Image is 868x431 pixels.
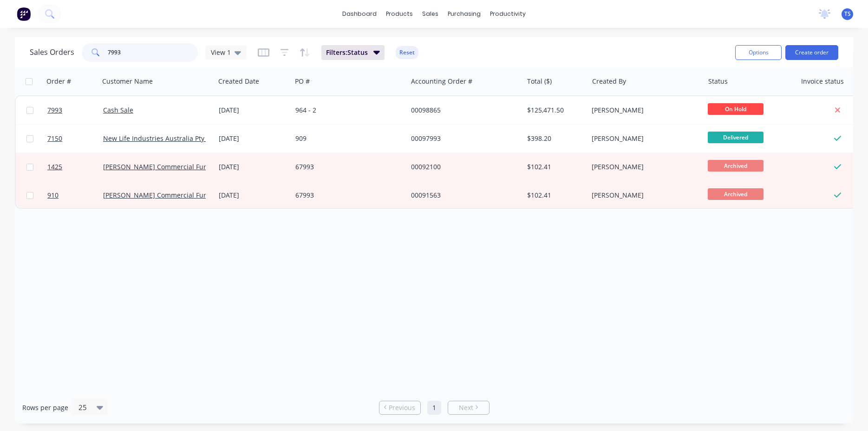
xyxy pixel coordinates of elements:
[844,10,851,18] span: TS
[219,134,288,143] div: [DATE]
[708,160,764,172] span: Archived
[411,191,514,200] div: 00091563
[295,191,398,200] div: 67993
[211,47,231,57] span: View 1
[527,77,552,86] div: Total ($)
[396,46,418,59] button: Reset
[102,77,153,86] div: Customer Name
[103,162,225,171] a: [PERSON_NAME] Commercial Furniture
[592,191,695,200] div: [PERSON_NAME]
[219,191,288,200] div: [DATE]
[785,45,838,60] button: Create order
[295,106,398,115] div: 964 - 2
[47,153,103,181] a: 1425
[592,106,695,115] div: [PERSON_NAME]
[295,77,310,86] div: PO #
[321,45,385,60] button: Filters:Status
[418,7,443,21] div: sales
[338,7,381,21] a: dashboard
[708,188,764,200] span: Archived
[443,7,485,21] div: purchasing
[527,134,581,143] div: $398.20
[295,162,398,172] div: 67993
[47,96,103,124] a: 7993
[375,401,493,415] ul: Pagination
[527,162,581,172] div: $102.41
[22,403,68,412] span: Rows per page
[448,403,489,412] a: Next page
[108,43,198,62] input: Search...
[47,125,103,153] a: 7150
[459,403,473,412] span: Next
[389,403,415,412] span: Previous
[46,77,71,86] div: Order #
[47,181,103,209] a: 910
[326,48,368,57] span: Filters: Status
[708,103,764,115] span: On Hold
[592,77,626,86] div: Created By
[47,106,62,115] span: 7993
[427,401,441,415] a: Page 1 is your current page
[17,7,31,21] img: Factory
[735,45,782,60] button: Options
[47,134,62,143] span: 7150
[708,132,764,143] span: Delivered
[103,134,216,143] a: New Life Industries Australia Pty Ltd
[379,403,420,412] a: Previous page
[592,162,695,172] div: [PERSON_NAME]
[219,162,288,172] div: [DATE]
[592,134,695,143] div: [PERSON_NAME]
[218,77,259,86] div: Created Date
[47,162,62,172] span: 1425
[381,7,418,21] div: products
[411,134,514,143] div: 00097993
[411,77,472,86] div: Accounting Order #
[219,106,288,115] div: [DATE]
[527,106,581,115] div: $125,471.50
[30,48,74,57] h1: Sales Orders
[411,162,514,172] div: 00092100
[103,106,133,114] a: Cash Sale
[708,77,728,86] div: Status
[103,191,225,199] a: [PERSON_NAME] Commercial Furniture
[801,77,844,86] div: Invoice status
[295,134,398,143] div: 909
[485,7,530,21] div: productivity
[411,106,514,115] div: 00098865
[527,191,581,200] div: $102.41
[47,191,59,200] span: 910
